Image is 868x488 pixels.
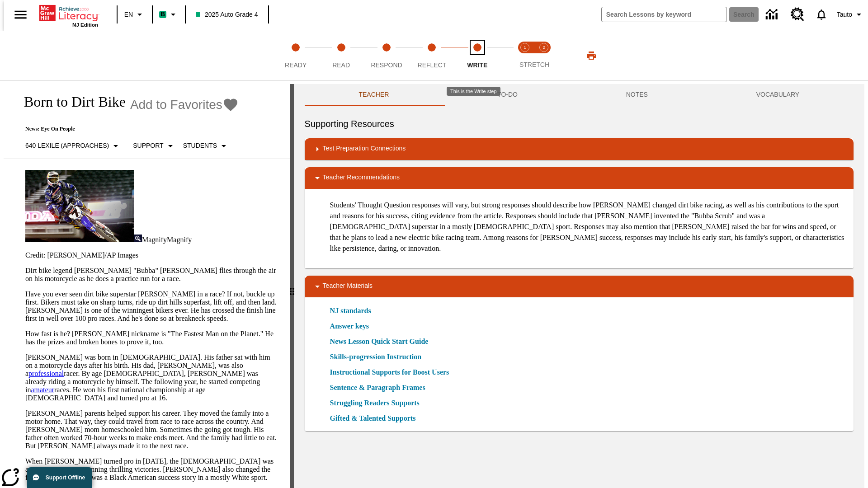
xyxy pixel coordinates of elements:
span: 2025 Auto Grade 4 [196,10,258,19]
span: Tauto [837,10,852,19]
span: Reflect [418,61,447,69]
span: Ready [285,61,307,69]
a: NJ standards [330,305,377,316]
p: Have you ever seen dirt bike superstar [PERSON_NAME] in a race? If not, buckle up first. Bikers m... [25,290,279,323]
p: Students' Thought Question responses will vary, but strong responses should describe how [PERSON_... [330,200,846,254]
p: [PERSON_NAME] parents helped support his career. They moved the family into a motor home. That wa... [25,409,279,450]
button: Read step 2 of 5 [315,31,367,80]
span: Support Offline [46,474,85,481]
p: How fast is he? [PERSON_NAME] nickname is "The Fastest Man on the Planet." He has the prizes and ... [25,330,279,346]
a: Gifted & Talented Supports [330,413,421,424]
p: Support [133,141,163,150]
span: Add to Favorites [130,98,222,112]
div: This is the Write step [447,87,500,96]
text: 2 [542,45,545,50]
div: activity [294,84,864,488]
img: Magnify [134,235,142,242]
button: Reflect step 4 of 5 [406,31,458,80]
button: Respond step 3 of 5 [360,31,413,80]
span: STRETCH [519,61,549,68]
a: Answer keys, Will open in new browser window or tab [330,321,369,332]
button: Open side menu [7,1,34,28]
span: EN [124,10,133,19]
div: Press Enter or Spacebar and then press right and left arrow keys to move the slider [290,84,294,488]
a: Sentence & Paragraph Frames, Will open in new browser window or tab [330,382,425,393]
span: Magnify [167,236,192,244]
span: B [160,9,165,20]
button: Scaffolds, Support [129,138,179,154]
a: Data Center [760,2,785,27]
button: Support Offline [27,467,92,488]
button: TO-DO [443,84,572,106]
a: professional [28,370,64,377]
div: Test Preparation Connections [305,138,854,160]
span: Write [467,61,487,69]
a: Instructional Supports for Boost Users, Will open in new browser window or tab [330,367,449,378]
button: Ready step 1 of 5 [269,31,322,80]
p: 640 Lexile (Approaches) [25,141,109,150]
p: Students [183,141,217,150]
a: Skills-progression Instruction, Will open in new browser window or tab [330,352,422,362]
div: Teacher Materials [305,276,854,297]
h6: Supporting Resources [305,117,854,131]
a: sensation [53,465,80,473]
button: Print [577,47,606,64]
button: Add to Favorites - Born to Dirt Bike [130,97,239,113]
button: Stretch Respond step 2 of 2 [531,31,557,80]
p: [PERSON_NAME] was born in [DEMOGRAPHIC_DATA]. His father sat with him on a motorcycle days after ... [25,353,279,402]
button: Language: EN, Select a language [120,6,149,23]
div: Instructional Panel Tabs [305,84,854,106]
p: When [PERSON_NAME] turned pro in [DATE], the [DEMOGRAPHIC_DATA] was an instant , winning thrillin... [25,457,279,482]
span: Magnify [142,236,167,244]
button: Stretch Read step 1 of 2 [512,31,538,80]
button: Write step 5 of 5 [451,31,504,80]
a: News Lesson Quick Start Guide, Will open in new browser window or tab [330,336,429,347]
p: Credit: [PERSON_NAME]/AP Images [25,251,279,259]
button: NOTES [572,84,702,106]
div: Home [39,3,98,28]
img: Motocross racer James Stewart flies through the air on his dirt bike. [25,170,134,242]
button: Select Lexile, 640 Lexile (Approaches) [22,138,125,154]
span: Respond [371,61,402,69]
div: reading [4,84,290,483]
a: Notifications [810,3,833,26]
p: Teacher Recommendations [323,173,400,183]
p: Test Preparation Connections [323,144,406,155]
p: Dirt bike legend [PERSON_NAME] "Bubba" [PERSON_NAME] flies through the air on his motorcycle as h... [25,267,279,283]
span: NJ Edition [72,22,98,28]
h1: Born to Dirt Bike [14,94,126,110]
span: Read [332,61,350,69]
a: Struggling Readers Supports [330,398,425,408]
button: Teacher [305,84,443,106]
button: Profile/Settings [833,6,868,23]
a: amateur [31,386,54,394]
button: Select Student [179,138,233,154]
button: Boost Class color is mint green. Change class color [156,6,182,23]
input: search field [602,7,726,22]
div: Teacher Recommendations [305,167,854,189]
p: Teacher Materials [323,281,373,292]
a: Resource Center, Will open in new tab [785,2,810,27]
p: News: Eye On People [14,126,239,132]
button: VOCABULARY [702,84,854,106]
text: 1 [524,45,526,50]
